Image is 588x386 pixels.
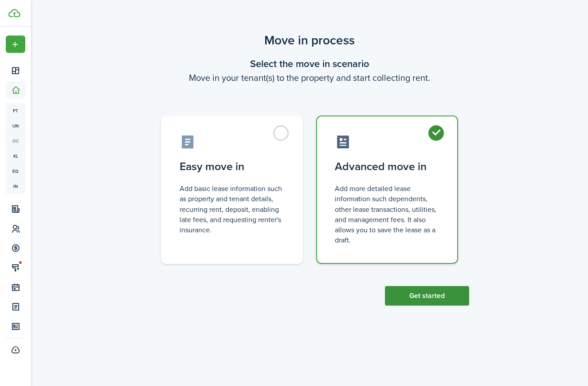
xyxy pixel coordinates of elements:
img: TenantCloud [8,9,20,17]
a: oc [6,133,25,148]
wizard-step-header-title: Select the move in scenario [150,56,469,71]
a: un [6,118,25,133]
a: in [6,179,25,194]
button: Open menu [6,36,25,53]
control-radio-card-description: Add more detailed lease information such dependents, other lease transactions, utilities, and man... [335,183,439,245]
scenario-title: Move in process [150,31,469,50]
control-radio-card-title: Easy move in [180,159,284,175]
a: pt [6,103,25,118]
a: eq [6,163,25,179]
control-radio-card-title: Advanced move in [335,159,439,175]
wizard-step-header-description: Move in your tenant(s) to the property and start collecting rent. [150,71,469,84]
control-radio-card-description: Add basic lease information such as property and tenant details, recurring rent, deposit, enablin... [180,183,284,235]
button: Get started [385,286,469,306]
a: kl [6,148,25,163]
